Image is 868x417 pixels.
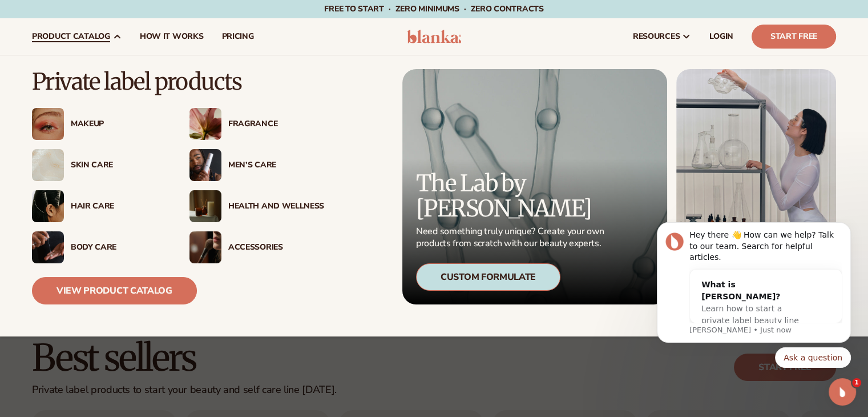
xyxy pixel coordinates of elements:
[700,18,742,55] a: LOGIN
[189,108,221,140] img: Pink blooming flower.
[829,378,856,406] iframe: Intercom live chat
[23,18,131,55] a: product catalog
[32,108,167,140] a: Female with glitter eye makeup. Makeup
[676,69,836,304] img: Female in lab with equipment.
[852,378,861,387] span: 1
[640,219,868,411] iframe: Intercom notifications message
[32,69,324,94] p: Private label products
[407,30,461,43] img: logo
[32,190,64,222] img: Female hair pulled back with clips.
[709,32,733,41] span: LOGIN
[228,119,324,129] div: Fragrance
[212,18,263,55] a: pricing
[71,202,167,211] div: Hair Care
[416,226,608,250] p: Need something truly unique? Create your own products from scratch with our beauty experts.
[228,161,324,170] div: Men’s Care
[32,149,167,181] a: Cream moisturizer swatch. Skin Care
[189,231,324,263] a: Female with makeup brush. Accessories
[228,202,324,211] div: Health And Wellness
[140,32,204,41] span: How It Works
[402,69,667,304] a: Microscopic product formula. The Lab by [PERSON_NAME] Need something truly unique? Create your ow...
[32,231,167,263] a: Male hand applying moisturizer. Body Care
[32,108,64,140] img: Female with glitter eye makeup.
[189,149,221,181] img: Male holding moisturizer bottle.
[71,243,167,252] div: Body Care
[189,190,324,222] a: Candles and incense on table. Health And Wellness
[32,149,64,181] img: Cream moisturizer swatch.
[416,171,608,221] p: The Lab by [PERSON_NAME]
[71,161,167,170] div: Skin Care
[189,190,221,222] img: Candles and incense on table.
[32,231,64,263] img: Male hand applying moisturizer.
[189,231,221,263] img: Female with makeup brush.
[32,190,167,222] a: Female hair pulled back with clips. Hair Care
[189,108,324,140] a: Pink blooming flower. Fragrance
[131,18,213,55] a: How It Works
[71,119,167,129] div: Makeup
[416,263,560,291] div: Custom Formulate
[228,243,324,252] div: Accessories
[189,149,324,181] a: Male holding moisturizer bottle. Men’s Care
[32,32,110,41] span: product catalog
[32,277,197,304] a: View Product Catalog
[633,32,680,41] span: resources
[324,3,543,14] span: Free to start · ZERO minimums · ZERO contracts
[221,32,253,41] span: pricing
[752,25,836,49] a: Start Free
[624,18,700,55] a: resources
